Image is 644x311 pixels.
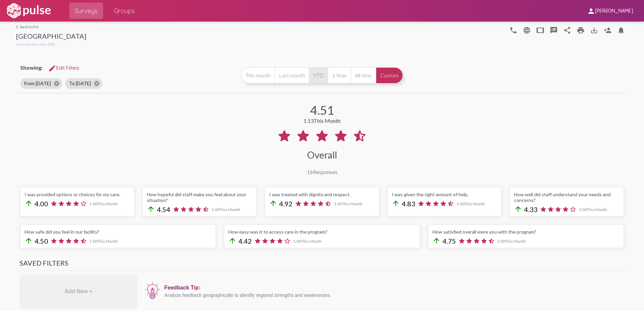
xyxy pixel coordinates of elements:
div: I was treated with dignity and respect. [269,192,375,197]
mat-chip: To [DATE] [65,78,102,89]
div: Analyze feedback geographically to identify regional strengths and weaknesses. [164,292,621,298]
span: This Month [314,117,341,124]
mat-icon: arrow_upward [25,237,33,245]
span: 4.83 [402,200,415,208]
div: I was provided options or choices for my care. [25,192,130,197]
span: 4.50 [35,237,48,245]
button: speaker_notes [547,23,560,37]
button: YTD [309,67,328,83]
span: Surveys [75,5,98,17]
div: How hopeful did staff make you feel about your situation? [147,192,252,203]
span: This Month [301,239,322,244]
mat-icon: language [509,26,517,34]
mat-icon: cancel [54,80,60,87]
mat-icon: arrow_back_ios [16,25,20,29]
img: icon12.png [144,281,161,300]
span: 1.00 [212,207,240,212]
mat-icon: Edit Filters [48,64,56,72]
div: Feedback Tip: [164,285,621,291]
mat-icon: person [587,7,595,15]
div: 1.13 [303,117,341,124]
span: 4.00 [35,200,48,208]
mat-icon: print [577,26,585,34]
span: 1.00 [579,207,607,212]
a: print [574,23,587,37]
span: 1.00 [89,239,118,244]
span: This Month [464,201,485,206]
button: language [507,23,520,37]
mat-icon: arrow_upward [269,199,277,207]
span: This Month [97,239,118,244]
a: back to list [16,24,86,29]
button: Edit FiltersEdit Filters [43,62,85,74]
mat-icon: Share [563,26,571,34]
mat-icon: Bell [617,26,625,34]
div: How satisfied overall were you with the program? [432,229,619,235]
span: 4.75 [443,237,456,245]
mat-icon: arrow_upward [228,237,236,245]
button: 1 Year [328,67,351,83]
img: white-logo.svg [5,2,52,19]
span: 1.00 [334,201,362,206]
button: Download [587,23,601,37]
span: 4.54 [157,205,170,213]
mat-icon: arrow_upward [147,205,155,213]
span: 4.33 [524,205,538,213]
div: 4.51 [310,103,334,117]
span: Horizon Services (All) [16,42,55,47]
div: Responses [307,169,337,175]
span: This Month [587,207,607,212]
mat-icon: arrow_upward [514,205,522,213]
span: Groups [114,5,135,17]
div: How safe did you feel in our facility? [25,229,212,235]
h3: Saved Filters [20,259,624,271]
span: 1.00 [456,201,485,206]
mat-icon: Person [604,26,612,34]
button: tablet [534,23,547,37]
a: Groups [108,3,140,19]
div: How well did staff understand your needs and concerns? [514,192,619,203]
div: [GEOGRAPHIC_DATA] [16,32,86,42]
span: Showing: [20,64,43,71]
button: Share [560,23,574,37]
span: 4.92 [279,200,293,208]
mat-icon: Download [590,26,598,34]
mat-icon: arrow_upward [432,237,441,245]
mat-chip: From [DATE] [20,78,62,89]
mat-icon: cancel [94,80,100,87]
button: Bell [614,23,628,37]
span: This Month [342,201,362,206]
span: 2.00 [497,239,526,244]
span: 1.00 [89,201,118,206]
button: [PERSON_NAME] [582,4,639,17]
button: All time [351,67,376,83]
button: Last month [275,67,309,83]
div: Add New + [20,275,137,308]
span: This Month [220,207,240,212]
span: Edit Filters [48,65,79,71]
mat-icon: tablet [536,26,544,34]
mat-icon: arrow_upward [25,199,33,207]
span: [PERSON_NAME] [595,8,633,14]
span: 16 [307,169,313,175]
mat-icon: speaker_notes [550,26,558,34]
mat-icon: language [523,26,531,34]
button: Custom [376,67,403,83]
span: 1.00 [293,239,322,244]
button: Person [601,23,614,37]
button: This month [241,67,275,83]
span: This Month [505,239,526,244]
mat-icon: arrow_upward [392,199,400,207]
span: This Month [97,201,118,206]
div: How easy was it to access care in the program? [228,229,415,235]
div: Overall [307,149,337,161]
button: language [520,23,534,37]
div: I was given the right amount of help. [392,192,497,197]
span: 4.42 [238,237,252,245]
a: Surveys [69,3,103,19]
